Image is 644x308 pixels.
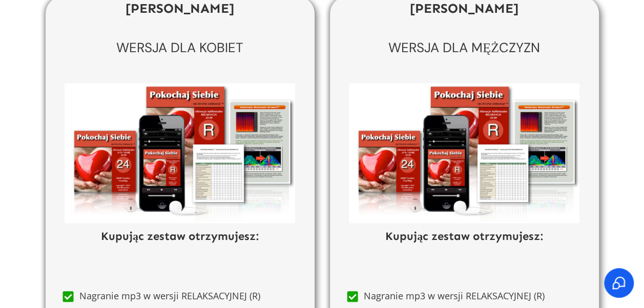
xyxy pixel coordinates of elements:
span: Nagranie mp3 w wersji RELAKSACYJNEJ (R) [79,285,260,306]
p: WERSJA DLA MĘŻCZYZN [341,36,588,70]
span: Nagranie mp3 w wersji RELAKSACYJNEJ (R) [364,285,545,306]
img: afirmacje-album-set-pokochaj-siebie [349,83,579,224]
p: WERSJA DLA KOBIET [56,36,304,70]
img: afirmacje-album-set-pokochaj-siebie [65,83,295,224]
h2: Kupując zestaw otrzymujesz: [56,229,304,255]
h2: Kupując zestaw otrzymujesz: [341,229,588,255]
